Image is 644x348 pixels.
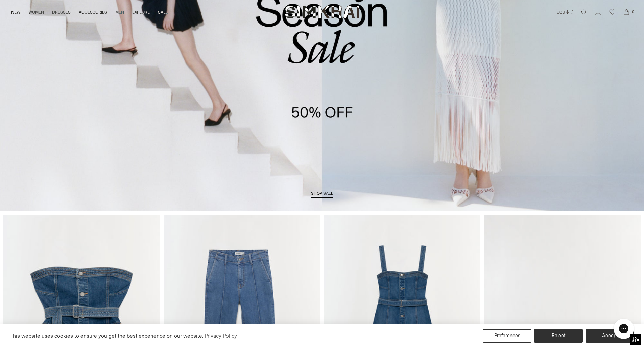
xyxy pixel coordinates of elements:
button: Preferences [483,329,531,343]
a: Open cart modal [620,5,633,19]
a: SIMKHAI [285,5,359,19]
a: shop sale [311,191,333,198]
a: SALE [158,5,168,20]
a: EXPLORE [132,5,150,20]
a: Privacy Policy (opens in a new tab) [204,331,238,341]
span: 0 [630,9,636,15]
button: Reject [534,329,583,343]
a: WOMEN [28,5,44,20]
a: ACCESSORIES [79,5,107,20]
button: Accept [586,329,634,343]
a: MEN [115,5,124,20]
a: NEW [11,5,20,20]
button: USD $ [557,5,575,20]
a: Go to the account page [591,5,605,19]
a: Wishlist [605,5,619,19]
a: Open search modal [577,5,591,19]
a: DRESSES [52,5,71,20]
span: shop sale [311,191,333,196]
span: This website uses cookies to ensure you get the best experience on our website. [10,332,204,339]
iframe: Gorgias live chat messenger [610,316,637,341]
